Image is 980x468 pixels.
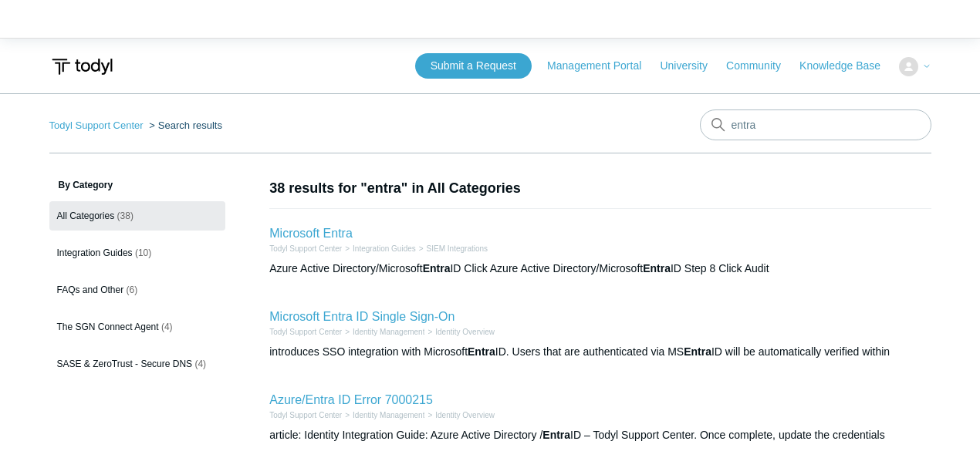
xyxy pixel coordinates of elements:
[269,326,342,338] li: Todyl Support Center
[194,359,206,369] span: (4)
[117,210,133,221] span: (38)
[700,109,931,140] input: Search
[799,58,896,74] a: Knowledge Base
[342,409,424,421] li: Identity Management
[353,411,424,419] a: Identity Management
[57,322,159,332] span: The SGN Connect Agent
[416,243,488,254] li: SIEM Integrations
[57,210,115,221] span: All Categories
[49,275,226,305] a: FAQs and Other (6)
[57,359,193,369] span: SASE & ZeroTrust - Secure DNS
[269,261,931,277] div: Azure Active Directory/Microsoft ID Click Azure Active Directory/Microsoft ID Step 8 Click Audit
[423,262,451,274] em: Entra
[49,349,226,379] a: SASE & ZeroTrust - Secure DNS (4)
[684,345,711,358] em: Entra
[269,393,433,406] a: Azure/Entra ID Error 7000215
[57,247,133,258] span: Integration Guides
[269,328,342,336] a: Todyl Support Center
[547,58,657,74] a: Management Portal
[269,409,342,421] li: Todyl Support Center
[342,243,416,254] li: Integration Guides
[269,243,342,254] li: Todyl Support Center
[726,58,796,74] a: Community
[269,244,342,253] a: Todyl Support Center
[49,238,226,268] a: Integration Guides (10)
[660,58,722,74] a: University
[542,429,570,441] em: Entra
[424,326,495,338] li: Identity Overview
[49,120,147,131] li: Todyl Support Center
[269,411,342,419] a: Todyl Support Center
[49,52,115,81] img: Todyl Support Center Help Center home page
[269,227,353,240] a: Microsoft Entra
[353,244,416,253] a: Integration Guides
[424,409,495,421] li: Identity Overview
[146,120,222,131] li: Search results
[269,310,455,323] a: Microsoft Entra ID Single Sign-On
[468,345,495,358] em: Entra
[435,328,495,336] a: Identity Overview
[269,344,931,360] div: introduces SSO integration with Microsoft ID. Users that are authenticated via MS ID will be auto...
[161,322,173,332] span: (4)
[415,53,532,79] a: Submit a Request
[49,201,226,231] a: All Categories (38)
[269,178,931,199] h1: 38 results for "entra" in All Categories
[269,427,931,443] div: article: Identity Integration Guide: Azure Active Directory / ID – Todyl Support Center. Once com...
[135,247,151,258] span: (10)
[49,178,226,192] h3: By Category
[49,312,226,342] a: The SGN Connect Agent (4)
[57,285,124,295] span: FAQs and Other
[643,262,671,274] em: Entra
[435,411,495,419] a: Identity Overview
[342,326,424,338] li: Identity Management
[127,285,138,295] span: (6)
[49,120,144,131] a: Todyl Support Center
[353,328,424,336] a: Identity Management
[427,244,488,253] a: SIEM Integrations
